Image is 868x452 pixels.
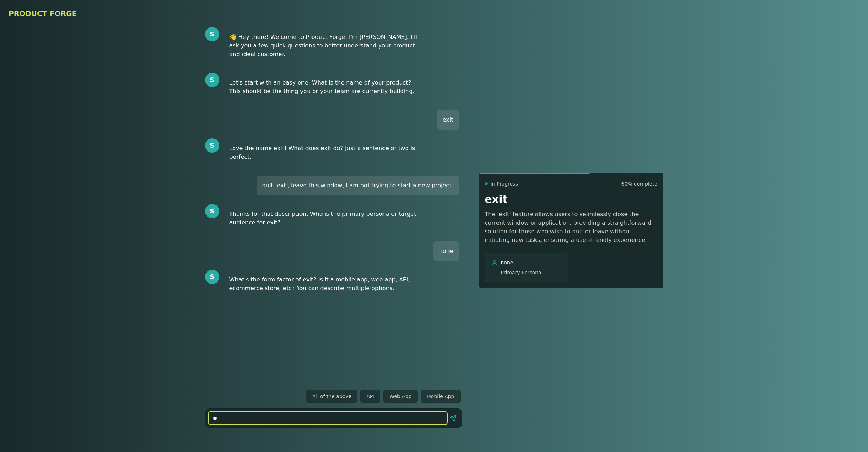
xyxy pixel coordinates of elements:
[210,29,214,39] span: S
[224,27,427,64] div: 👋 Hey there! Welcome to Product Forge. I'm [PERSON_NAME]. I'll ask you a few quick questions to b...
[210,272,214,282] span: S
[306,390,357,403] button: All of the above
[210,206,214,216] span: S
[9,9,859,19] h1: PRODUCT FORGE
[485,193,658,206] h2: exit
[224,73,427,101] div: Let's start with an easy one. What is the name of your product? This should be the thing you or y...
[210,75,214,85] span: S
[383,390,417,403] button: Web App
[501,259,542,276] p: none
[433,241,459,261] div: none
[360,390,380,403] button: API
[224,138,427,167] div: Love the name exit! What does exit do? Just a sentence or two is perfect.
[621,180,658,187] span: 60 % complete
[437,110,459,130] div: exit
[224,204,427,233] div: Thanks for that description. Who is the primary persona or target audience for exit?
[210,141,214,151] span: S
[224,270,427,298] div: What's the form factor of exit? Is it a mobile app, web app, API, ecommerce store, etc? You can d...
[257,176,459,195] div: quit, exit, leave this window, I am not trying to start a new project.
[501,269,542,276] span: Primary Persona
[491,180,518,187] span: In Progress
[421,390,461,403] button: Mobile App
[485,210,658,244] p: The 'exit' feature allows users to seamlessly close the current window or application, providing ...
